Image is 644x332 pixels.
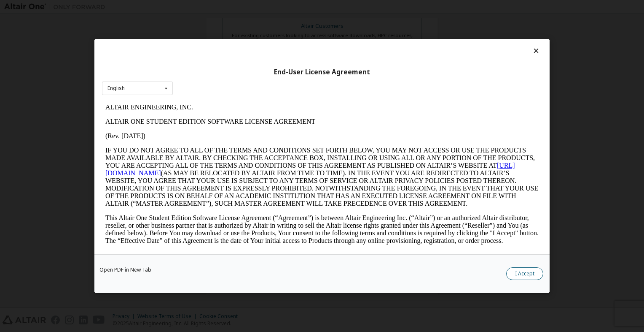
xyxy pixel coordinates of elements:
div: English [107,86,125,91]
button: I Accept [506,267,543,280]
p: This Altair One Student Edition Software License Agreement (“Agreement”) is between Altair Engine... [3,114,437,144]
p: (Rev. [DATE]) [3,32,437,40]
a: Open PDF in New Tab [99,267,151,272]
div: End-User License Agreement [102,68,542,76]
p: ALTAIR ONE STUDENT EDITION SOFTWARE LICENSE AGREEMENT [3,18,437,25]
p: ALTAIR ENGINEERING, INC. [3,3,437,11]
p: IF YOU DO NOT AGREE TO ALL OF THE TERMS AND CONDITIONS SET FORTH BELOW, YOU MAY NOT ACCESS OR USE... [3,46,437,107]
a: [URL][DOMAIN_NAME] [3,62,413,76]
